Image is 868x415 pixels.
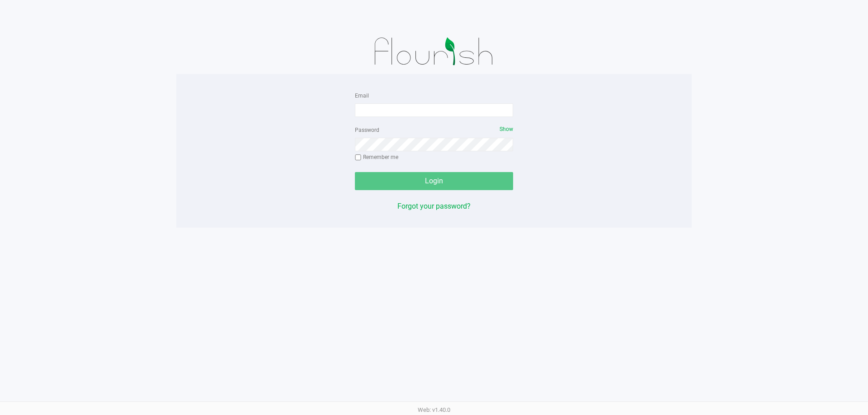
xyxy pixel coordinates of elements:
label: Remember me [355,153,398,161]
input: Remember me [355,154,361,161]
button: Forgot your password? [397,201,471,212]
span: Web: v1.40.0 [418,406,450,413]
label: Password [355,126,379,134]
span: Show [500,126,513,132]
label: Email [355,92,369,100]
